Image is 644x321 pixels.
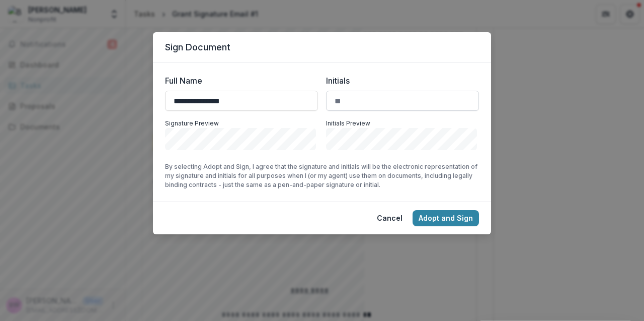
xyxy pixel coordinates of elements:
label: Full Name [165,75,312,87]
p: Initials Preview [326,119,479,128]
button: Adopt and Sign [413,210,479,226]
button: Cancel [371,210,409,226]
p: By selecting Adopt and Sign, I agree that the signature and initials will be the electronic repre... [165,162,479,189]
label: Initials [326,75,473,87]
header: Sign Document [153,32,491,62]
p: Signature Preview [165,119,318,128]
